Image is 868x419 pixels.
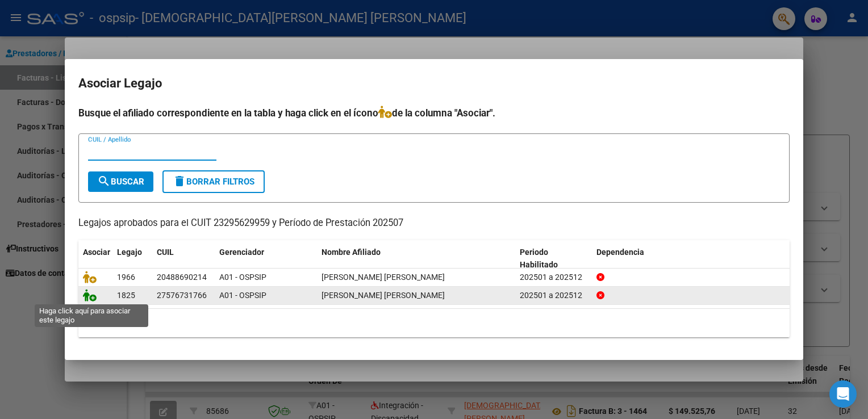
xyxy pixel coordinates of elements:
div: 202501 a 202512 [520,271,587,284]
datatable-header-cell: Dependencia [592,240,790,278]
span: Buscar [97,177,144,187]
span: Legajo [117,248,142,257]
datatable-header-cell: Periodo Habilitado [515,240,592,278]
div: 2 registros [78,309,790,337]
span: 1966 [117,273,135,282]
span: 1825 [117,291,135,300]
datatable-header-cell: Gerenciador [215,240,317,278]
div: 202501 a 202512 [520,289,587,302]
button: Borrar Filtros [162,170,265,193]
div: 20488690214 [157,271,207,284]
p: Legajos aprobados para el CUIT 23295629959 y Período de Prestación 202507 [78,216,790,231]
span: CUIL [157,248,174,257]
span: GUTIERREZ EMMA GRACIELA [322,291,445,300]
h4: Busque el afiliado correspondiente en la tabla y haga click en el ícono de la columna "Asociar". [78,106,790,120]
datatable-header-cell: Nombre Afiliado [317,240,515,278]
mat-icon: search [97,174,111,188]
span: A01 - OSPSIP [219,291,266,300]
span: Periodo Habilitado [520,248,558,270]
span: A01 - OSPSIP [219,273,266,282]
div: Open Intercom Messenger [829,380,857,408]
span: Nombre Afiliado [322,248,381,257]
datatable-header-cell: Legajo [112,240,152,278]
span: Asociar [83,248,110,257]
datatable-header-cell: CUIL [152,240,215,278]
span: Gerenciador [219,248,264,257]
span: Borrar Filtros [173,177,254,187]
datatable-header-cell: Asociar [78,240,112,278]
mat-icon: delete [173,174,186,188]
h2: Asociar Legajo [78,73,790,94]
span: IBARRA SANTIAGO IVAN [322,273,445,282]
button: Buscar [88,171,153,192]
div: 27576731766 [157,289,207,302]
span: Dependencia [596,248,644,257]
